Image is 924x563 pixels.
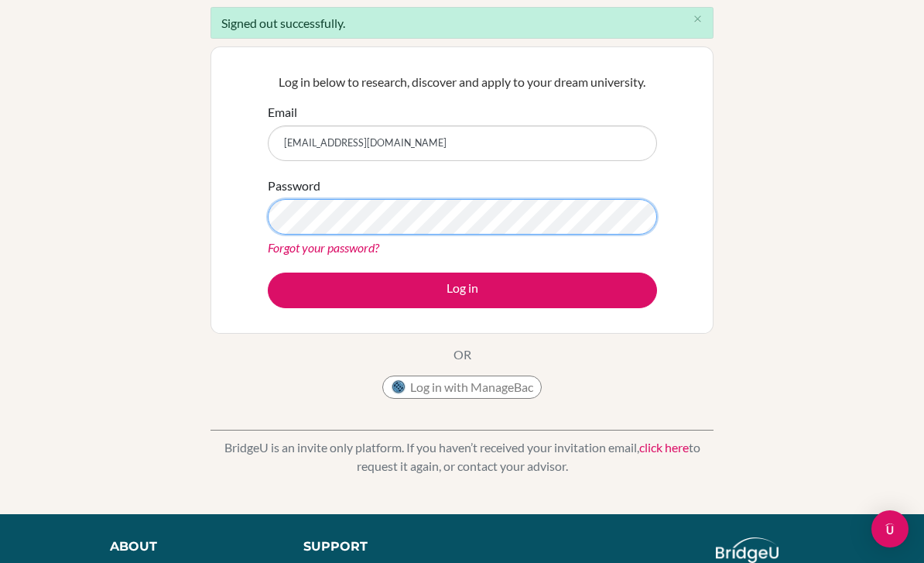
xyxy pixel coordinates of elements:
div: About [110,537,269,556]
a: Forgot your password? [268,240,379,255]
div: Support [303,537,447,556]
p: BridgeU is an invite only platform. If you haven’t received your invitation email, to request it ... [210,438,714,475]
p: Log in below to research, discover and apply to your dream university. [268,73,657,91]
p: OR [453,345,471,364]
div: Signed out successfully. [210,7,714,39]
label: Password [268,177,320,195]
button: Log in with ManageBac [382,376,542,399]
button: Close [682,8,713,31]
a: click here [639,440,689,455]
i: close [692,13,703,25]
div: Open Intercom Messenger [871,510,909,548]
img: logo_white@2x-f4f0deed5e89b7ecb1c2cc34c3e3d731f90f0f143d5ea2071677605dd97b5244.png [716,537,779,563]
label: Email [268,103,297,122]
button: Log in [268,273,657,308]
